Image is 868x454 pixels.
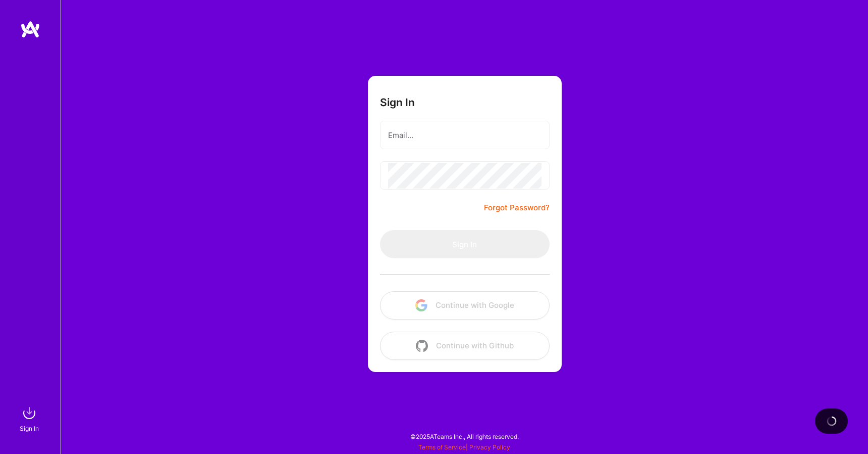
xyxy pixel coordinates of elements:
[469,443,510,451] a: Privacy Policy
[20,20,40,38] img: logo
[415,299,427,311] img: icon
[826,416,837,427] img: loading
[388,122,541,148] input: Email...
[380,332,550,360] button: Continue with Github
[484,202,550,214] a: Forgot Password?
[20,423,39,434] div: Sign In
[21,403,39,434] a: sign inSign In
[418,443,510,451] span: |
[416,340,428,352] img: icon
[418,443,466,451] a: Terms of Service
[19,403,39,423] img: sign in
[380,291,550,320] button: Continue with Google
[380,96,415,109] h3: Sign In
[61,424,868,449] div: © 2025 ATeams Inc., All rights reserved.
[380,230,550,258] button: Sign In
